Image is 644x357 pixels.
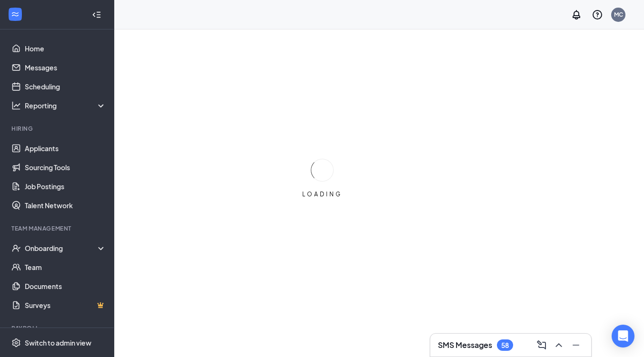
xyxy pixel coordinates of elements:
svg: Settings [11,338,21,347]
a: Job Postings [25,177,106,196]
a: Applicants [25,139,106,158]
div: Hiring [11,125,104,133]
a: Home [25,39,106,58]
div: MC [614,10,623,19]
div: Reporting [25,101,107,110]
div: 58 [501,341,509,349]
a: Sourcing Tools [25,158,106,177]
a: Messages [25,58,106,77]
h3: SMS Messages [438,340,492,350]
div: Onboarding [25,243,98,253]
svg: WorkstreamLogo [10,10,20,19]
svg: Minimize [570,339,582,351]
button: ComposeMessage [534,338,549,353]
a: Team [25,258,106,277]
div: Payroll [11,324,104,332]
div: Team Management [11,224,104,232]
svg: UserCheck [11,243,21,253]
svg: ComposeMessage [536,339,547,351]
a: Talent Network [25,196,106,215]
svg: ChevronUp [553,339,565,351]
div: LOADING [298,190,346,198]
a: Scheduling [25,77,106,96]
button: Minimize [568,338,584,353]
svg: Collapse [92,10,101,19]
div: Open Intercom Messenger [612,325,634,347]
svg: Analysis [11,101,21,110]
button: ChevronUp [551,338,566,353]
svg: QuestionInfo [592,9,603,20]
div: Switch to admin view [25,338,91,347]
a: Documents [25,277,106,296]
a: SurveysCrown [25,296,106,315]
svg: Notifications [571,9,582,20]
